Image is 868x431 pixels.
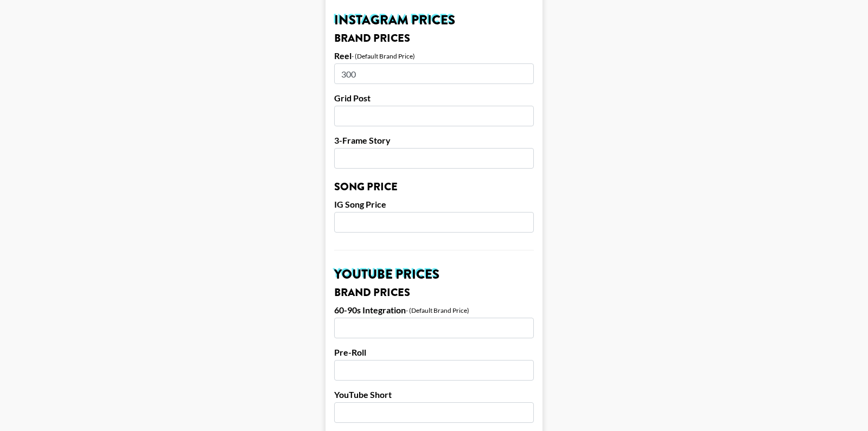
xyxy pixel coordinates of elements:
[334,50,352,61] label: Reel
[334,135,534,146] label: 3-Frame Story
[334,14,534,27] h2: Instagram Prices
[334,305,406,316] label: 60-90s Integration
[334,33,534,44] h3: Brand Prices
[334,389,534,400] label: YouTube Short
[352,52,415,60] div: - (Default Brand Price)
[334,199,534,210] label: IG Song Price
[334,347,534,358] label: Pre-Roll
[334,182,534,192] h3: Song Price
[334,268,534,281] h2: YouTube Prices
[334,287,534,298] h3: Brand Prices
[406,306,469,314] div: - (Default Brand Price)
[334,93,534,104] label: Grid Post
